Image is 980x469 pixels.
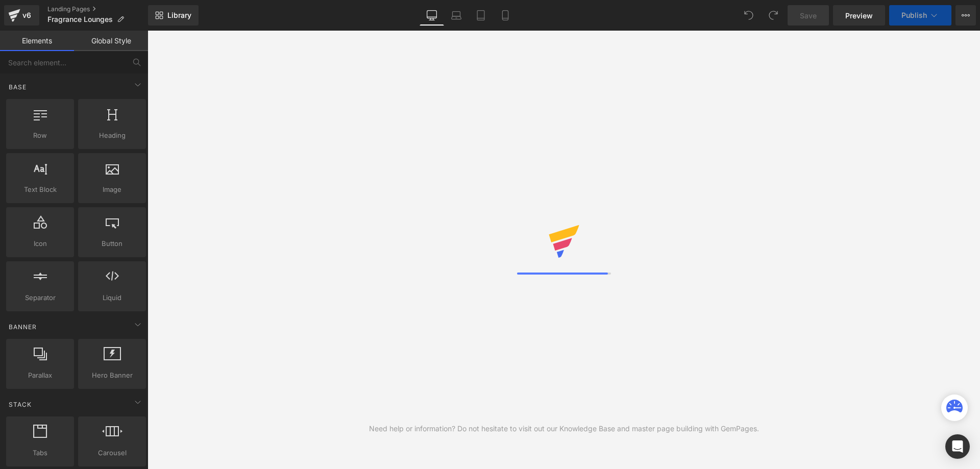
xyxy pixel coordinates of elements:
span: Publish [901,11,927,19]
span: Carousel [81,448,143,458]
span: Heading [81,130,143,141]
button: Redo [763,5,783,26]
a: Tablet [469,5,493,26]
div: v6 [20,9,33,22]
span: Row [9,130,71,141]
span: Tabs [9,448,71,458]
a: v6 [4,5,39,26]
button: More [955,5,976,26]
span: Icon [9,238,71,249]
span: Banner [8,322,38,332]
span: Fragrance Lounges [47,15,113,23]
span: Parallax [9,370,71,381]
span: Image [81,184,143,195]
a: Preview [833,5,885,26]
span: Text Block [9,184,71,195]
a: Landing Pages [47,5,148,13]
a: Laptop [444,5,469,26]
span: Library [167,11,191,20]
span: Base [8,82,28,92]
span: Save [800,10,817,21]
span: Separator [9,292,71,303]
div: Need help or information? Do not hesitate to visit out our Knowledge Base and master page buildin... [369,423,759,434]
a: Desktop [420,5,444,26]
span: Button [81,238,143,249]
button: Undo [739,5,759,26]
button: Publish [889,5,951,26]
div: Open Intercom Messenger [945,434,970,459]
span: Hero Banner [81,370,143,381]
span: Stack [8,400,33,409]
a: New Library [148,5,199,26]
a: Mobile [493,5,518,26]
span: Liquid [81,292,143,303]
a: Global Style [74,31,148,51]
span: Preview [845,10,873,21]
